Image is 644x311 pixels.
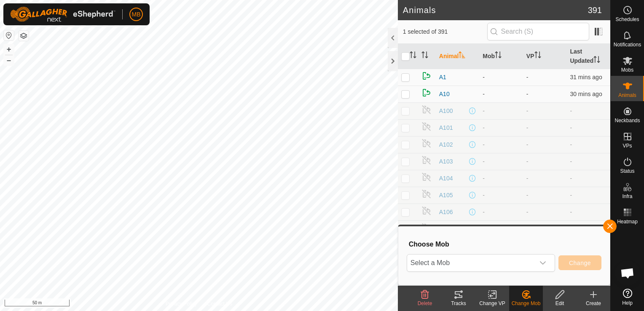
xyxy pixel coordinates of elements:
[534,53,541,59] p-sorticon: Activate to sort
[570,209,572,215] span: -
[403,27,487,36] span: 1 selected of 391
[526,158,529,165] app-display-virtual-paddock-transition: -
[577,300,610,307] div: Create
[439,191,453,200] span: A105
[4,30,14,40] button: Reset Map
[421,71,432,81] img: returning on
[421,223,432,233] img: returning off
[509,300,543,307] div: Change Mob
[526,175,529,182] app-display-virtual-paddock-transition: -
[439,107,453,115] span: A100
[439,174,453,183] span: A104
[10,7,115,22] img: Gallagher Logo
[588,4,602,16] span: 391
[526,74,529,80] app-display-virtual-paddock-transition: -
[523,44,567,69] th: VP
[614,42,641,47] span: Notifications
[495,53,502,59] p-sorticon: Activate to sort
[483,90,520,99] div: -
[421,172,432,182] img: returning off
[570,158,572,165] span: -
[621,67,633,72] span: Mobs
[543,300,577,307] div: Edit
[407,255,534,271] span: Select a Mob
[526,209,529,215] app-display-virtual-paddock-transition: -
[566,44,610,69] th: Last Updated
[526,91,529,97] app-display-virtual-paddock-transition: -
[421,53,428,59] p-sorticon: Activate to sort
[526,141,529,148] app-display-virtual-paddock-transition: -
[483,191,520,200] div: -
[4,44,14,54] button: +
[207,300,232,308] a: Contact Us
[526,107,529,114] app-display-virtual-paddock-transition: -
[611,285,644,309] a: Help
[614,118,640,123] span: Neckbands
[483,123,520,132] div: -
[439,208,453,217] span: A106
[421,121,432,131] img: returning off
[570,124,572,131] span: -
[421,189,432,199] img: returning off
[622,300,633,306] span: Help
[475,300,509,307] div: Change VP
[620,169,634,174] span: Status
[623,143,632,148] span: VPs
[622,194,632,199] span: Infra
[483,140,520,149] div: -
[439,140,453,149] span: A102
[483,174,520,183] div: -
[479,44,523,69] th: Mob
[615,17,639,22] span: Schedules
[558,255,601,270] button: Change
[4,55,14,65] button: –
[439,90,450,99] span: A10
[618,93,636,98] span: Animals
[570,74,602,80] span: 22 Sept 2025, 4:25 pm
[132,10,141,19] span: MB
[570,175,572,182] span: -
[421,105,432,115] img: returning off
[483,157,520,166] div: -
[570,192,572,198] span: -
[403,5,588,15] h2: Animals
[487,23,589,40] input: Search (S)
[459,53,465,59] p-sorticon: Activate to sort
[526,124,529,131] app-display-virtual-paddock-transition: -
[439,123,453,132] span: A101
[483,73,520,82] div: -
[421,138,432,148] img: returning off
[409,240,601,248] h3: Choose Mob
[483,208,520,217] div: -
[526,192,529,198] app-display-virtual-paddock-transition: -
[570,91,602,97] span: 22 Sept 2025, 4:26 pm
[19,31,29,41] button: Map Layers
[436,44,480,69] th: Animal
[439,157,453,166] span: A103
[166,300,197,308] a: Privacy Policy
[617,219,638,224] span: Heatmap
[442,300,475,307] div: Tracks
[418,300,432,306] span: Delete
[570,107,572,114] span: -
[439,73,446,82] span: A1
[421,88,432,98] img: returning on
[483,107,520,115] div: -
[421,206,432,216] img: returning off
[410,53,416,59] p-sorticon: Activate to sort
[593,57,600,64] p-sorticon: Activate to sort
[421,155,432,165] img: returning off
[570,141,572,148] span: -
[615,260,640,286] div: Open chat
[534,255,551,271] div: dropdown trigger
[569,260,591,266] span: Change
